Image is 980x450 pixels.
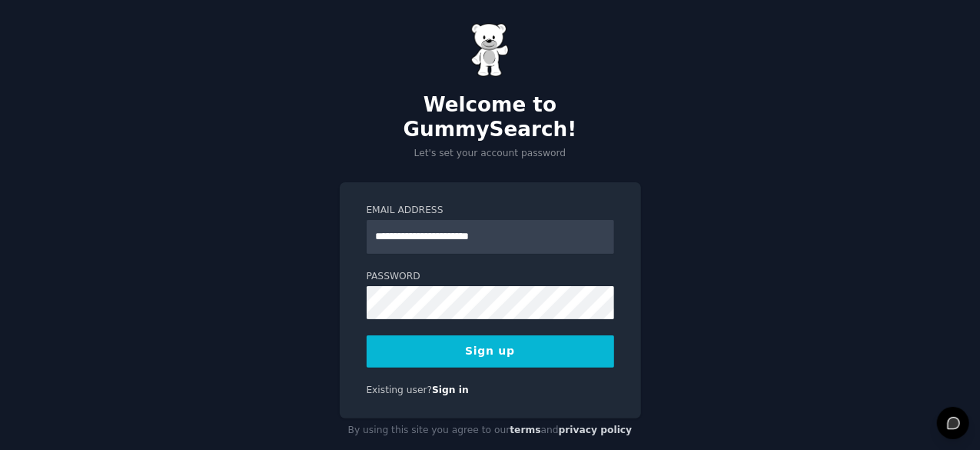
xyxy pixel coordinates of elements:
[367,204,614,218] label: Email Address
[340,93,641,142] h2: Welcome to GummySearch!
[432,385,469,395] a: Sign in
[559,425,633,435] a: privacy policy
[340,147,641,161] p: Let's set your account password
[510,425,540,435] a: terms
[367,335,614,368] button: Sign up
[340,418,641,443] div: By using this site you agree to our and
[367,385,433,395] span: Existing user?
[367,270,614,284] label: Password
[471,23,510,77] img: Gummy Bear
